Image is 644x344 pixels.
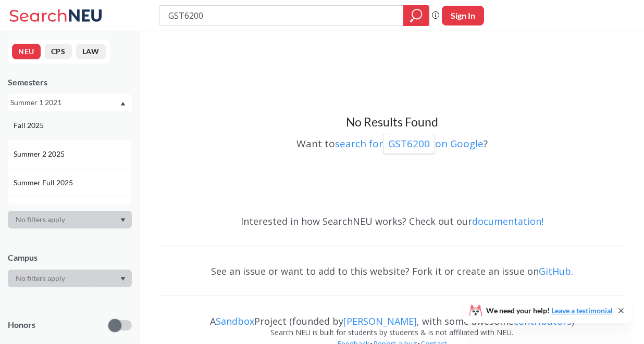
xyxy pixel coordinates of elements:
[410,8,423,23] svg: magnifying glass
[160,130,623,154] div: Want to ?
[120,277,126,281] svg: Dropdown arrow
[8,252,132,263] div: Campus
[167,7,396,24] input: Class, professor, course number, "phrase"
[472,215,543,227] a: documentation!
[8,77,132,88] div: Semesters
[14,148,67,160] span: Summer 2 2025
[388,137,430,151] p: GST6200
[76,44,106,59] button: LAW
[539,265,571,277] a: GitHub
[10,97,119,108] div: Summer 1 2021
[8,319,35,331] p: Honors
[160,306,623,327] div: A Project (founded by , with some awesome )
[403,5,429,26] div: magnifying glass
[12,44,41,59] button: NEU
[335,137,484,150] a: search forGST6200on Google
[120,218,126,222] svg: Dropdown arrow
[160,327,623,338] div: Search NEU is built for students by students & is not affiliated with NEU.
[160,256,623,286] div: See an issue or want to add to this website? Fork it or create an issue on .
[14,177,75,188] span: Summer Full 2025
[486,307,613,314] span: We need your help!
[8,94,132,111] div: Summer 1 2021Dropdown arrowFall 2025Summer 2 2025Summer Full 2025Summer 1 2025Spring 2025Fall 202...
[8,211,132,228] div: Dropdown arrow
[160,206,623,236] div: Interested in how SearchNEU works? Check out our
[442,6,484,26] button: Sign In
[14,120,46,131] span: Fall 2025
[551,306,613,315] a: Leave a testimonial
[45,44,72,59] button: CPS
[8,270,132,287] div: Dropdown arrow
[120,101,126,106] svg: Dropdown arrow
[216,315,254,327] a: Sandbox
[343,315,417,327] a: [PERSON_NAME]
[160,114,623,130] h3: No Results Found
